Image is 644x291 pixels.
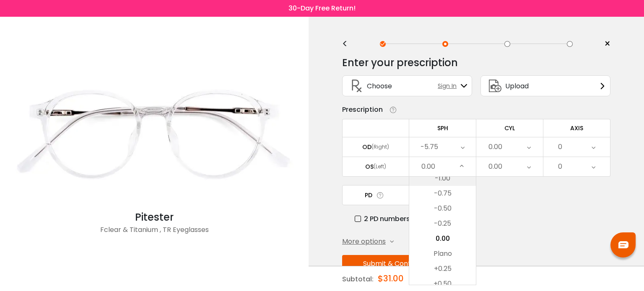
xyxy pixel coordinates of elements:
[342,41,355,47] div: <
[4,60,304,210] img: Fclear Pitester - Titanium , TR Eyeglasses
[371,143,389,151] div: (Right)
[409,246,476,261] li: Plano
[421,139,438,155] div: -5.75
[342,237,386,247] span: More options
[558,139,562,155] div: 0
[618,241,628,248] img: chat
[378,266,404,291] div: $31.00
[409,261,476,276] li: +0.25
[374,163,386,170] div: (Left)
[488,158,502,175] div: 0.00
[558,158,562,175] div: 0
[543,119,610,137] td: AXIS
[421,158,435,175] div: 0.00
[438,82,461,90] span: Sign In
[476,119,543,137] td: CYL
[409,186,476,201] li: -0.75
[342,185,409,205] td: PD
[409,216,476,231] li: -0.25
[409,201,476,216] li: -0.50
[355,214,410,224] label: 2 PD numbers
[342,54,458,71] div: Enter your prescription
[409,119,476,137] td: SPH
[342,255,445,273] button: Submit & Continue
[409,231,476,246] li: 0.00
[342,105,383,115] div: Prescription
[365,163,374,170] div: OS
[4,225,304,242] div: Fclear & Titanium , TR Eyeglasses
[488,139,502,155] div: 0.00
[362,143,371,151] div: OD
[367,81,392,91] span: Choose
[505,81,529,91] span: Upload
[409,171,476,186] li: -1.00
[598,38,610,50] a: ×
[4,210,304,225] div: Pitester
[604,38,610,50] span: ×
